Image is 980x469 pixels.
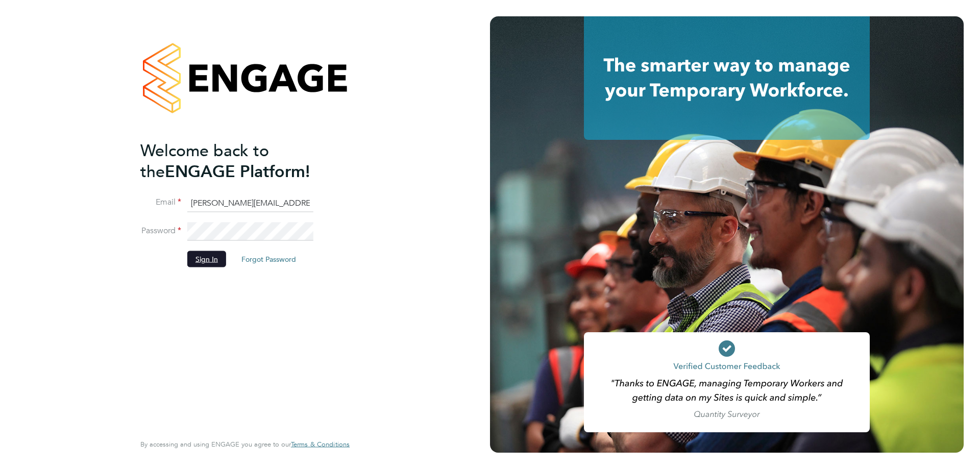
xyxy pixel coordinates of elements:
label: Password [140,226,181,236]
h2: ENGAGE Platform! [140,140,339,182]
span: Terms & Conditions [291,440,350,449]
label: Email [140,197,181,208]
button: Sign In [187,251,226,267]
button: Forgot Password [233,251,304,267]
span: Welcome back to the [140,140,269,181]
a: Terms & Conditions [291,440,350,449]
input: Enter your work email... [187,194,313,212]
span: By accessing and using ENGAGE you agree to our [140,440,350,449]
